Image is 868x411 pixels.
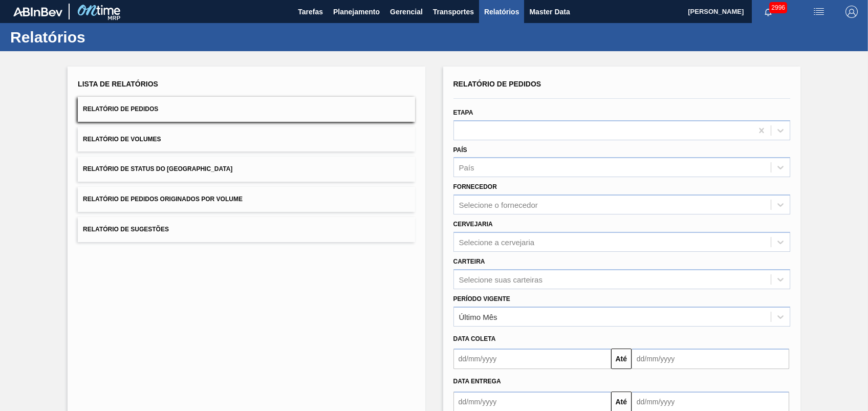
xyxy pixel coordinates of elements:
label: Período Vigente [453,295,510,302]
div: País [459,163,474,172]
input: dd/mm/yyyy [453,349,611,369]
label: Cervejaria [453,221,493,228]
span: Gerencial [390,6,423,18]
span: Lista de Relatórios [78,80,158,88]
div: Selecione o fornecedor [459,201,538,209]
img: TNhmsLtSVTkK8tSr43FrP2fwEKptu5GPRR3wAAAABJRU5ErkJggg== [13,7,62,16]
input: dd/mm/yyyy [632,349,789,369]
img: userActions [813,6,825,18]
span: Relatório de Status do [GEOGRAPHIC_DATA] [83,165,232,172]
button: Relatório de Status do [GEOGRAPHIC_DATA] [78,157,415,182]
span: Relatório de Sugestões [83,226,169,233]
span: Relatório de Pedidos [83,105,158,113]
span: Tarefas [298,6,323,18]
span: 2996 [769,2,787,13]
label: Fornecedor [453,183,497,190]
span: Relatório de Pedidos [453,80,541,88]
img: Logout [845,6,858,18]
span: Relatórios [484,6,519,18]
div: Selecione a cervejaria [459,237,535,246]
span: Relatório de Volumes [83,136,161,143]
span: Master Data [529,6,570,18]
button: Relatório de Pedidos [78,97,415,122]
span: Data coleta [453,335,496,342]
div: Selecione suas carteiras [459,275,542,284]
label: Etapa [453,109,473,116]
h1: Relatórios [10,31,192,43]
button: Notificações [752,5,785,19]
button: Relatório de Pedidos Originados por Volume [78,187,415,212]
button: Relatório de Sugestões [78,217,415,242]
div: Último Mês [459,312,497,321]
label: País [453,146,467,154]
span: Transportes [433,6,474,18]
button: Relatório de Volumes [78,127,415,152]
span: Data entrega [453,378,501,385]
button: Até [611,349,632,369]
span: Planejamento [333,6,380,18]
label: Carteira [453,258,485,265]
span: Relatório de Pedidos Originados por Volume [83,196,243,203]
